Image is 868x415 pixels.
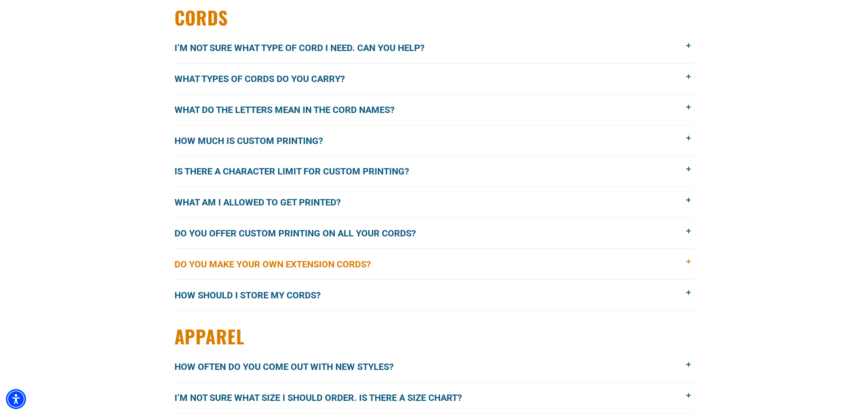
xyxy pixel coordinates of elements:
span: I’m not sure what size I should order. Is there a size chart? [175,391,476,405]
h3: Apparel [175,324,694,348]
span: Do you offer custom printing on all your cords? [175,226,430,240]
span: What types of cords do you carry? [175,72,359,86]
button: Is there a character limit for custom printing? [175,156,694,187]
button: How should I store my cords? [175,280,694,310]
span: How much is custom printing? [175,134,337,148]
span: What do the letters mean in the cord names? [175,103,408,117]
button: I’m not sure what type of cord I need. Can you help? [175,33,694,63]
button: Do you offer custom printing on all your cords? [175,218,694,249]
h3: Cords [175,5,694,29]
button: How often do you come out with new styles? [175,352,694,382]
span: I’m not sure what type of cord I need. Can you help? [175,41,438,55]
button: I’m not sure what size I should order. Is there a size chart? [175,383,694,413]
button: What am I allowed to get printed? [175,187,694,218]
span: What am I allowed to get printed? [175,195,354,209]
span: How often do you come out with new styles? [175,360,407,374]
span: Do you make your own extension cords? [175,257,385,271]
button: What do the letters mean in the cord names? [175,94,694,125]
span: Is there a character limit for custom printing? [175,164,423,178]
button: Do you make your own extension cords? [175,249,694,279]
div: Accessibility Menu [6,389,26,409]
button: How much is custom printing? [175,125,694,156]
button: What types of cords do you carry? [175,64,694,94]
span: How should I store my cords? [175,288,334,302]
